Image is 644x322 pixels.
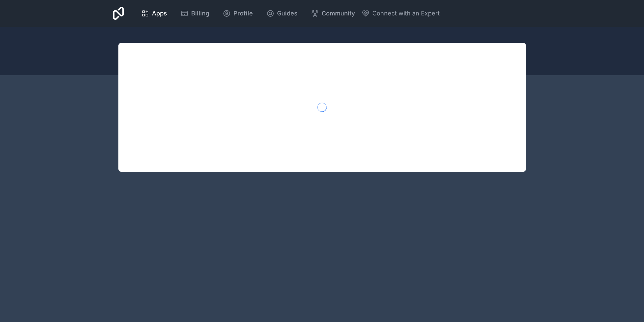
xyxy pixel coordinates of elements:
span: Apps [152,9,167,18]
a: Apps [136,6,172,21]
span: Connect with an Expert [372,9,440,18]
a: Profile [217,6,258,21]
span: Billing [191,9,209,18]
span: Guides [277,9,298,18]
span: Profile [233,9,253,18]
button: Connect with an Expert [362,9,440,18]
a: Guides [261,6,303,21]
a: Community [306,6,360,21]
a: Billing [175,6,215,21]
span: Community [322,9,355,18]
